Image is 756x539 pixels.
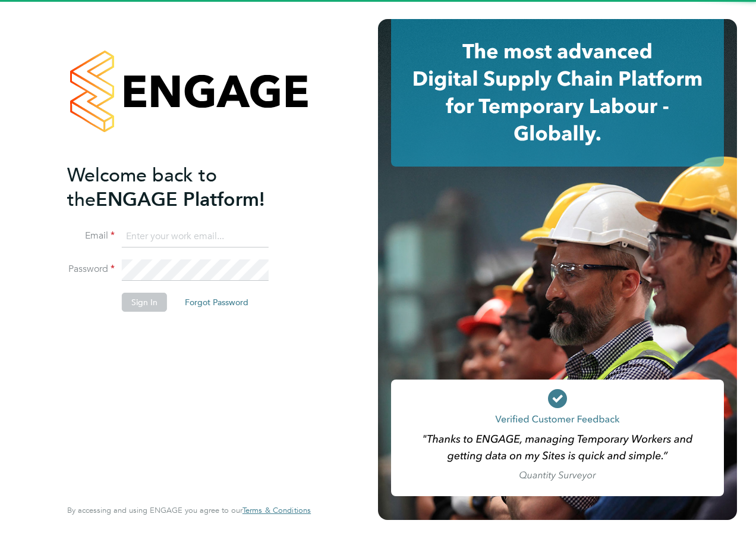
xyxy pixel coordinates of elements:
button: Forgot Password [175,293,258,312]
span: Welcome back to the [67,164,217,211]
button: Sign In [122,293,167,312]
input: Enter your work email... [122,226,269,247]
h2: ENGAGE Platform! [67,163,299,212]
a: Terms & Conditions [242,506,311,515]
span: By accessing and using ENGAGE you agree to our [67,505,311,515]
label: Email [67,230,115,242]
span: Terms & Conditions [242,505,311,515]
label: Password [67,263,115,275]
